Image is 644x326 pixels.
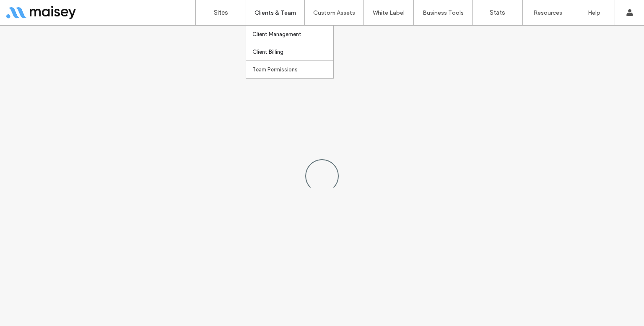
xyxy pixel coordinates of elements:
[313,9,355,16] label: Custom Assets
[19,6,36,13] span: Help
[214,9,228,16] label: Sites
[252,61,333,78] a: Team Permissions
[533,9,562,16] label: Resources
[490,9,505,16] label: Stats
[254,9,296,16] label: Clients & Team
[252,43,333,60] a: Client Billing
[252,31,301,37] label: Client Management
[252,49,283,55] label: Client Billing
[423,9,464,16] label: Business Tools
[252,26,333,43] a: Client Management
[588,9,600,16] label: Help
[252,66,298,73] label: Team Permissions
[373,9,405,16] label: White Label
